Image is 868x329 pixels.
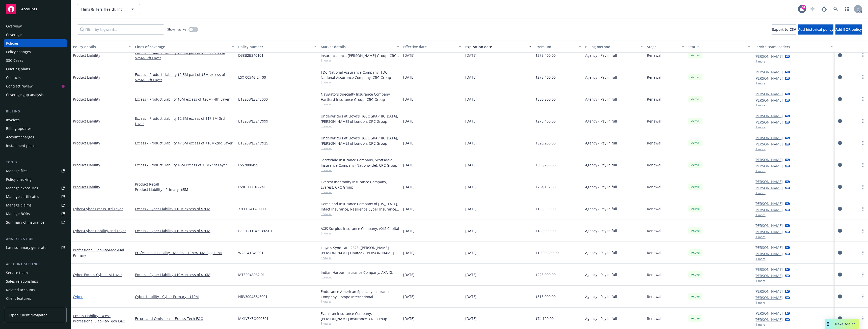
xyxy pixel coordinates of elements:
[752,41,835,53] button: Service team leaders
[755,82,766,85] button: 1 more
[135,228,234,233] a: Excess - Cyber Liability $10M excess of $20M
[647,44,679,49] div: Stage
[690,228,700,233] span: Active
[4,269,67,277] a: Service team
[4,236,67,242] div: Analytics hub
[860,118,866,124] a: more
[6,269,28,277] div: Service team
[860,206,866,212] a: more
[647,184,661,190] span: Renewal
[236,41,319,53] button: Policy number
[4,193,67,201] a: Manage certificates
[535,140,556,146] span: $826,200.00
[835,24,862,35] button: Add BOR policy
[4,48,67,56] a: Policy changes
[6,167,28,175] div: Manage files
[754,207,783,213] a: [PERSON_NAME]
[754,179,783,184] a: [PERSON_NAME]
[772,24,796,35] button: Export to CSV
[4,109,67,114] div: Billing
[403,250,415,255] span: [DATE]
[6,193,39,201] div: Manage certificates
[647,250,661,255] span: Renewal
[860,96,866,102] a: more
[135,206,234,212] a: Excess - Cyber Liability $10M excess of $30M
[73,313,125,323] span: - Excess Professional Liability-Tech E&O
[754,163,783,169] a: [PERSON_NAME]
[585,162,617,168] span: Agency - Pay in full
[133,41,236,53] button: Lines of coverage
[321,270,399,275] div: Indian Harbor Insurance Company, AXA XL
[754,289,783,294] a: [PERSON_NAME]
[403,228,415,233] span: [DATE]
[4,160,67,165] div: Tools
[860,74,866,80] a: more
[585,228,617,233] span: Agency - Pay in full
[321,80,399,84] span: Show all
[135,187,234,192] a: Product Liability - Primary- $5M
[754,245,783,250] a: [PERSON_NAME]
[835,27,862,32] span: Add BOR policy
[135,116,234,126] a: Excess - Product Liability $2.5M excess of $17.5M-3rd Layer
[71,41,133,53] button: Policy details
[9,312,47,318] span: Open Client Navigator
[688,44,745,49] div: Status
[6,277,38,285] div: Sales relationships
[755,279,766,282] button: 1 more
[754,311,783,316] a: [PERSON_NAME]
[321,124,399,128] span: Show all
[690,185,700,189] span: Active
[4,39,67,47] a: Policies
[690,53,700,57] span: Active
[321,44,394,49] div: Market details
[835,322,855,326] span: Nova Assist
[6,125,32,133] div: Billing updates
[321,201,399,212] div: Homeland Insurance Company of [US_STATE], Intact Insurance, Resilience Cyber Insurance Solutions
[4,74,67,82] a: Contacts
[772,27,796,32] span: Export to CSV
[73,294,83,299] a: Cyber
[837,162,843,168] a: circleInformation
[403,44,456,49] div: Effective date
[321,321,399,326] span: Show all
[754,76,783,81] a: [PERSON_NAME]
[73,313,125,323] a: Excess Liability
[755,148,766,151] button: 1 more
[807,4,818,14] a: Start snowing
[535,75,556,80] span: $275,400.00
[837,206,843,212] a: circleInformation
[465,184,477,190] span: [DATE]
[535,162,556,168] span: $596,700.00
[238,162,258,168] span: LSS2000455
[238,294,267,299] span: NRV30048346001
[73,53,100,58] a: Product Liability
[4,218,67,226] a: Summary of insurance
[238,272,265,277] span: MTE9046962 01
[647,228,661,233] span: Renewal
[6,48,31,56] div: Policy changes
[463,41,533,53] button: Expiration date
[4,56,67,65] a: SSC Cases
[754,223,783,228] a: [PERSON_NAME]
[690,75,700,79] span: Active
[6,56,23,65] div: SSC Cases
[73,141,100,145] a: Product Liability
[403,272,415,277] span: [DATE]
[135,50,234,61] a: Excess - Product Liability $2.5M part of $5M excess of $25M-5th Layer
[6,184,38,192] div: Manage exposures
[135,294,234,299] a: Cyber Liability - Cyber Primary - $10M
[465,162,477,168] span: [DATE]
[73,97,100,102] a: Product Liability
[321,275,399,279] span: Show all
[321,92,399,102] div: Navigators Specialty Insurance Company, Hartford Insurance Group, CRC Group
[4,31,67,39] a: Coverage
[754,119,783,125] a: [PERSON_NAME]
[837,118,843,124] a: circleInformation
[860,293,866,300] a: more
[6,31,22,39] div: Coverage
[837,293,843,300] a: circleInformation
[83,272,122,277] span: - Excess Cyber 1st Layer
[535,184,556,190] span: $754,137.00
[647,53,661,58] span: Renewal
[6,294,31,303] div: Client features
